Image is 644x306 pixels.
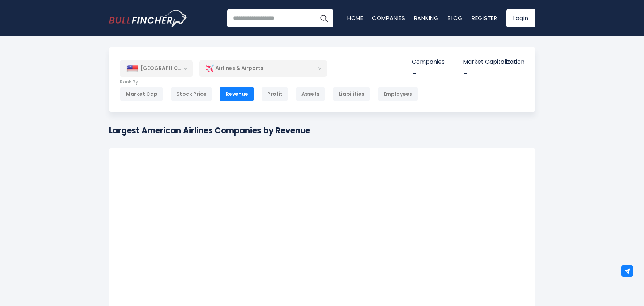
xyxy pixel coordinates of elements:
p: Market Capitalization [463,58,524,66]
a: Register [472,14,497,22]
div: Airlines & Airports [199,60,327,77]
button: Search [315,9,333,27]
div: [GEOGRAPHIC_DATA] [120,60,193,76]
div: Employees [378,87,418,101]
a: Companies [372,14,405,22]
div: - [412,68,445,79]
div: Revenue [220,87,254,101]
div: - [463,68,524,79]
div: Market Cap [120,87,163,101]
a: Home [347,14,363,22]
div: Profit [261,87,288,101]
a: Go to homepage [109,10,187,27]
a: Blog [448,14,463,22]
p: Companies [412,58,445,66]
p: Rank By [120,79,418,85]
div: Stock Price [171,87,212,101]
img: Bullfincher logo [109,10,188,27]
a: Login [506,9,535,27]
a: Ranking [414,14,439,22]
h1: Largest American Airlines Companies by Revenue [109,125,310,137]
div: Liabilities [333,87,370,101]
div: Assets [296,87,325,101]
